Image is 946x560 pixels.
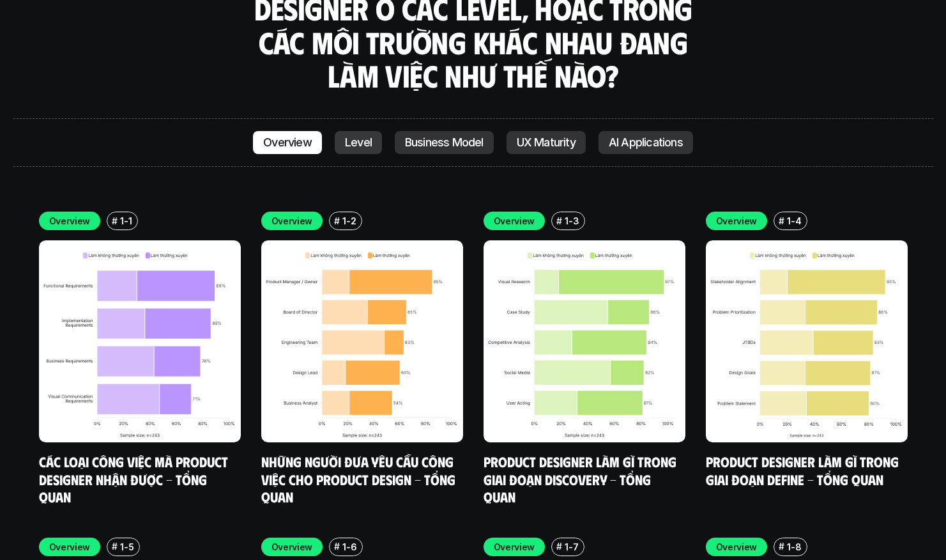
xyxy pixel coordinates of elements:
[49,214,91,228] p: Overview
[342,214,356,228] p: 1-2
[345,136,372,149] p: Level
[342,540,356,554] p: 1-6
[271,540,313,554] p: Overview
[334,541,340,551] h6: #
[112,216,118,226] h6: #
[556,541,562,551] h6: #
[716,540,758,554] p: Overview
[49,540,91,554] p: Overview
[787,214,801,228] p: 1-4
[565,214,579,228] p: 1-3
[120,214,132,228] p: 1-1
[112,541,118,551] h6: #
[120,540,134,554] p: 1-5
[779,541,784,551] h6: #
[779,216,784,226] h6: #
[787,540,801,554] p: 1-8
[716,214,758,228] p: Overview
[334,216,340,226] h6: #
[565,540,578,554] p: 1-7
[494,214,535,228] p: Overview
[271,214,313,228] p: Overview
[405,136,484,149] p: Business Model
[263,136,312,149] p: Overview
[494,540,535,554] p: Overview
[484,453,680,505] a: Product Designer làm gì trong giai đoạn Discovery - Tổng quan
[253,131,322,154] a: Overview
[395,131,494,154] a: Business Model
[335,131,382,154] a: Level
[39,453,231,505] a: Các loại công việc mà Product Designer nhận được - Tổng quan
[517,136,576,149] p: UX Maturity
[706,453,902,488] a: Product Designer làm gì trong giai đoạn Define - Tổng quan
[599,131,693,154] a: AI Applications
[507,131,586,154] a: UX Maturity
[261,453,459,505] a: Những người đưa yêu cầu công việc cho Product Design - Tổng quan
[556,216,562,226] h6: #
[609,136,683,149] p: AI Applications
